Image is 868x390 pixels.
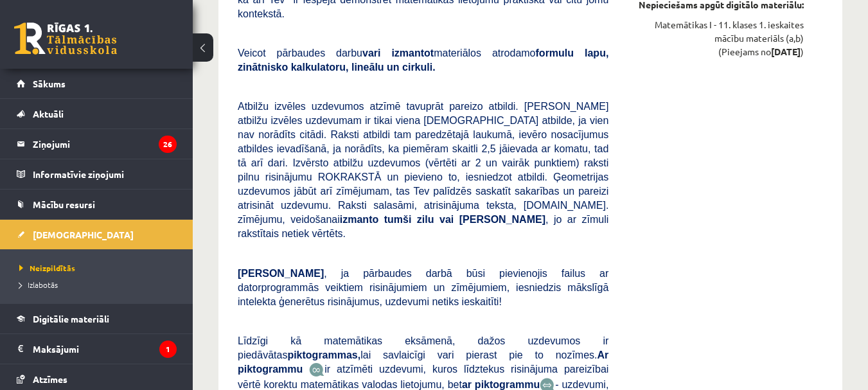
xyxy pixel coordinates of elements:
[33,129,177,159] legend: Ziņojumi
[19,263,75,273] span: Neizpildītās
[33,229,134,240] span: [DEMOGRAPHIC_DATA]
[238,268,324,279] span: [PERSON_NAME]
[238,48,608,73] b: formulu lapu, zinātnisko kalkulatoru, lineālu un cirkuli.
[17,129,177,159] a: Ziņojumi26
[33,334,177,364] legend: Maksājumi
[384,214,545,225] b: tumši zilu vai [PERSON_NAME]
[19,279,180,290] a: Izlabotās
[17,334,177,364] a: Maksājumi1
[159,136,177,153] i: 26
[33,199,95,210] span: Mācību resursi
[17,304,177,333] a: Digitālie materiāli
[17,220,177,249] a: [DEMOGRAPHIC_DATA]
[159,341,177,358] i: 1
[462,379,540,390] b: ar piktogrammu
[14,22,117,55] a: Rīgas 1. Tālmācības vidusskola
[362,48,434,58] b: vari izmantot
[17,69,177,98] a: Sākums
[33,159,177,189] legend: Informatīvie ziņojumi
[33,108,64,120] span: Aktuāli
[238,101,608,239] span: Atbilžu izvēles uzdevumos atzīmē tavuprāt pareizo atbildi. [PERSON_NAME] atbilžu izvēles uzdevuma...
[17,190,177,219] a: Mācību resursi
[238,48,608,73] span: Veicot pārbaudes darbu materiālos atrodamo
[340,214,378,225] b: izmanto
[19,279,58,290] span: Izlabotās
[33,373,67,385] span: Atzīmes
[33,313,109,324] span: Digitālie materiāli
[17,99,177,129] a: Aktuāli
[238,268,608,307] span: , ja pārbaudes darbā būsi pievienojis failus ar datorprogrammās veiktiem risinājumiem un zīmējumi...
[19,262,180,274] a: Neizpildītās
[309,362,324,377] img: JfuEzvunn4EvwAAAAASUVORK5CYII=
[771,46,801,57] strong: [DATE]
[238,350,608,375] b: Ar piktogrammu
[33,78,66,89] span: Sākums
[17,159,177,189] a: Informatīvie ziņojumi
[287,350,360,360] b: piktogrammas,
[238,335,608,375] span: Līdzīgi kā matemātikas eksāmenā, dažos uzdevumos ir piedāvātas lai savlaicīgi vari pierast pie to...
[238,364,608,390] span: ir atzīmēti uzdevumi, kuros līdztekus risinājuma pareizībai vērtē korektu matemātikas valodas lie...
[628,18,804,58] div: Matemātikas I - 11. klases 1. ieskaites mācību materiāls (a,b) (Pieejams no )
